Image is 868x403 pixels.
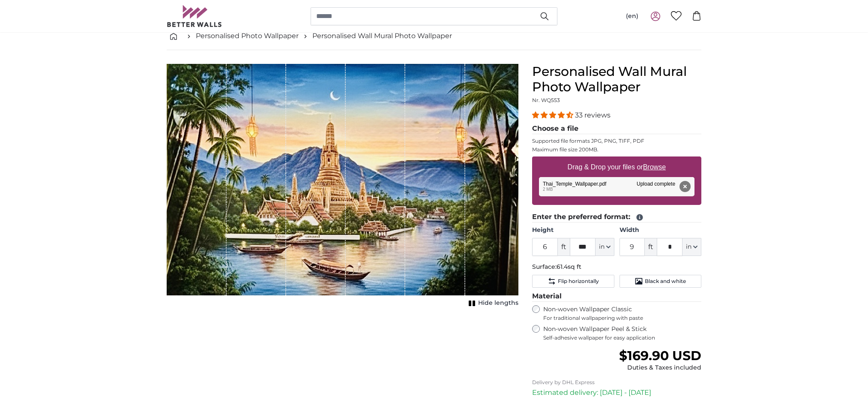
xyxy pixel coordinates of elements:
[599,243,605,251] span: in
[532,263,701,271] p: Surface:
[312,31,452,41] a: Personalised Wall Mural Photo Wallpaper
[532,291,701,302] legend: Material
[686,243,691,251] span: in
[532,388,701,398] p: Estimated delivery: [DATE] - [DATE]
[466,297,518,309] button: Hide lengths
[596,238,614,256] button: in
[532,138,701,144] p: Supported file formats JPG, PNG, TIFF, PDF
[619,364,701,372] div: Duties & Taxes included
[532,111,575,119] span: 4.33 stars
[645,278,686,285] span: Black and white
[478,299,518,307] span: Hide lengths
[543,305,701,322] label: Non-woven Wallpaper Classic
[532,226,614,235] label: Height
[532,379,701,386] p: Delivery by DHL Express
[532,212,701,223] legend: Enter the preferred format:
[532,146,701,153] p: Maximum file size 200MB.
[619,9,645,24] button: (en)
[557,263,581,271] span: 61.4sq ft
[575,111,611,119] span: 33 reviews
[543,315,701,322] span: For traditional wallpapering with paste
[558,238,570,256] span: ft
[645,238,657,256] span: ft
[167,64,518,309] div: 1 of 1
[196,31,299,41] a: Personalised Photo Wallpaper
[532,275,614,288] button: Flip horizontally
[619,348,701,364] span: $169.90 USD
[620,226,701,235] label: Width
[532,123,701,134] legend: Choose a file
[620,275,701,288] button: Black and white
[167,5,222,27] img: Betterwalls
[543,325,701,341] label: Non-woven Wallpaper Peel & Stick
[543,334,701,341] span: Self-adhesive wallpaper for easy application
[564,159,669,176] label: Drag & Drop your files or
[558,278,599,285] span: Flip horizontally
[532,64,701,95] h1: Personalised Wall Mural Photo Wallpaper
[532,97,560,103] span: Nr. WQ553
[167,22,701,50] nav: breadcrumbs
[682,238,701,256] button: in
[643,163,666,171] u: Browse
